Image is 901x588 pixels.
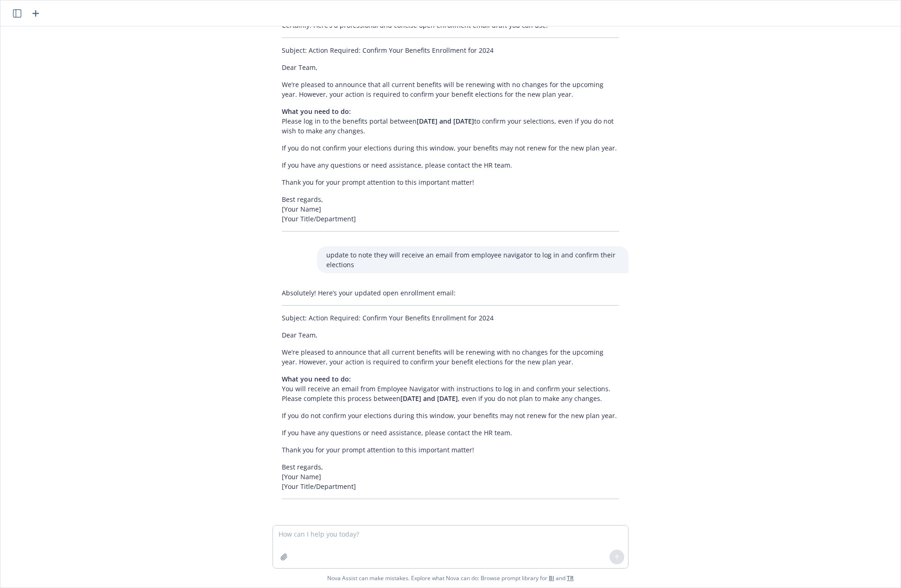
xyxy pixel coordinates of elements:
p: Subject: Action Required: Confirm Your Benefits Enrollment for 2024 [282,45,619,55]
p: update to note they will receive an email from employee navigator to log in and confirm their ele... [326,250,619,269]
p: Thank you for your prompt attention to this important matter! [282,177,619,187]
p: Dear Team, [282,63,619,72]
p: Best regards, [Your Name] [Your Title/Department] [282,194,619,224]
p: If you do not confirm your elections during this window, your benefits may not renew for the new ... [282,143,619,153]
p: You will receive an email from Employee Navigator with instructions to log in and confirm your se... [282,374,619,403]
span: [DATE] and [DATE] [400,394,458,403]
p: Dear Team, [282,330,619,340]
a: TR [567,574,574,582]
p: Please log in to the benefits portal between to confirm your selections, even if you do not wish ... [282,106,619,136]
p: Subject: Action Required: Confirm Your Benefits Enrollment for 2024 [282,313,619,323]
span: What you need to do: [282,107,351,116]
p: If you have any questions or need assistance, please contact the HR team. [282,428,619,438]
span: [DATE] and [DATE] [417,117,474,125]
p: Best regards, [Your Name] [Your Title/Department] [282,462,619,491]
a: BI [549,574,554,582]
span: What you need to do: [282,375,351,383]
p: Thank you for your prompt attention to this important matter! [282,445,619,455]
p: Absolutely! Here’s your updated open enrollment email: [282,288,619,298]
span: Nova Assist can make mistakes. Explore what Nova can do: Browse prompt library for and [4,569,897,588]
p: If you do not confirm your elections during this window, your benefits may not renew for the new ... [282,411,619,420]
p: We’re pleased to announce that all current benefits will be renewing with no changes for the upco... [282,80,619,99]
p: If you have any questions or need assistance, please contact the HR team. [282,160,619,170]
p: We’re pleased to announce that all current benefits will be renewing with no changes for the upco... [282,347,619,367]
